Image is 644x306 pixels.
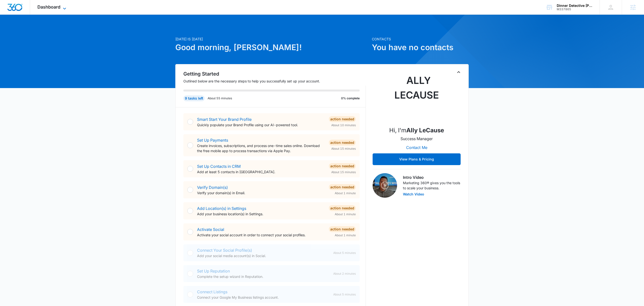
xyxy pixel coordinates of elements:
[329,116,356,122] div: Action Needed
[329,184,356,190] div: Action Needed
[333,251,356,255] span: About 5 minutes
[197,169,325,174] p: Add at least 5 contacts in [GEOGRAPHIC_DATA].
[335,212,356,216] span: About 1 minute
[329,226,356,232] div: Action Needed
[183,79,366,84] p: Outlined below are the necessary steps to help you successfully set up your account.
[403,193,424,196] button: Watch Video
[557,8,592,11] div: account id
[208,96,232,101] p: About 55 minutes
[183,70,366,78] h2: Getting Started
[406,127,444,134] strong: Ally LeCause
[197,138,228,143] a: Set Up Payments
[403,174,461,180] h3: Intro Video
[183,95,205,101] div: 9 tasks left
[373,173,397,198] img: Intro Video
[329,140,356,146] div: Action Needed
[373,153,461,165] button: View Plans & Pricing
[329,163,356,169] div: Action Needed
[197,253,329,258] p: Add your social media account(s) in Social.
[175,36,369,42] p: [DATE] is [DATE]
[197,190,325,195] p: Verify your domain(s) in Email.
[372,36,469,42] p: Contacts
[341,96,360,101] p: 0% complete
[197,211,325,216] p: Add your business location(s) in Settings.
[401,142,432,153] button: Contact Me
[197,122,325,127] p: Quickly populate your Brand Profile using our AI-powered tool.
[372,42,469,53] h1: You have no contacts
[197,227,224,232] a: Activate Social
[197,232,325,238] p: Activate your social account in order to connect your social profiles.
[329,205,356,211] div: Action Needed
[37,4,60,10] span: Dashboard
[557,4,592,8] div: account name
[331,170,356,174] span: About 15 minutes
[389,126,444,135] p: Hi, I'm
[456,69,462,75] button: Toggle Collapse
[197,117,252,122] a: Smart Start Your Brand Profile
[335,233,356,238] span: About 1 minute
[335,191,356,195] span: About 1 minute
[331,123,356,127] span: About 10 minutes
[333,292,356,297] span: About 5 minutes
[197,164,241,169] a: Set Up Contacts in CRM
[333,272,356,276] span: About 2 minutes
[197,143,325,153] p: Create invoices, subscriptions, and process one-time sales online. Download the free mobile app t...
[197,274,329,279] p: Complete the setup wizard in Reputation.
[400,136,433,142] p: Success Manager
[331,147,356,151] span: About 15 minutes
[175,42,369,53] h1: Good morning, [PERSON_NAME]!
[197,295,329,300] p: Connect your Google My Business listings account.
[197,206,246,211] a: Add Location(s) in Settings
[197,185,228,190] a: Verify Domain(s)
[392,73,441,122] img: Ally LeCause
[403,180,461,191] p: Marketing 360® gives you the tools to scale your business.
